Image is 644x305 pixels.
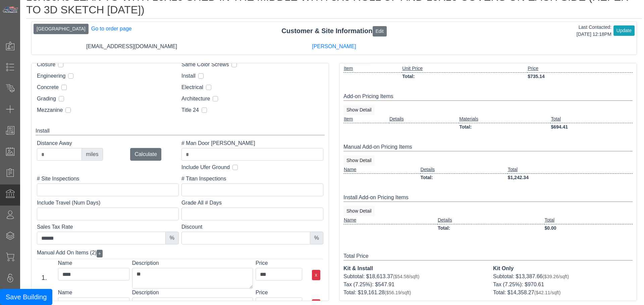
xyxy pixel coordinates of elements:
[459,123,550,131] td: Total:
[550,115,633,123] td: Total
[181,83,203,91] label: Electrical
[527,65,633,73] td: Price
[312,44,356,49] a: [PERSON_NAME]
[34,24,89,34] button: [GEOGRAPHIC_DATA]
[507,174,633,182] td: $1,242.34
[130,148,161,161] button: Calculate
[437,216,544,224] td: Details
[459,115,550,123] td: Materials
[343,216,437,224] td: Name
[534,290,561,295] span: ($42.11/sqft)
[507,166,633,174] td: Total
[385,290,411,295] span: ($56.19/sqft)
[343,194,633,202] div: Install Add-on Pricing Items
[256,289,302,297] label: Price
[310,232,323,244] div: %
[91,26,132,31] a: Go to order page
[33,273,55,283] div: 1.
[37,106,63,114] label: Mezzanine
[82,148,103,161] div: miles
[58,289,129,297] label: Name
[181,175,323,183] label: # Titan Inspections
[181,199,323,207] label: Grade All # Days
[343,206,375,216] button: Show Detail
[181,139,323,147] label: # Man Door [PERSON_NAME]
[493,273,633,281] div: Subtotal: $13,387.66
[37,223,179,231] label: Sales Tax Rate
[402,65,527,73] td: Unit Price
[577,24,611,38] div: Last Contacted: [DATE] 12:18PM
[58,259,129,267] label: Name
[543,274,569,279] span: ($39.26/sqft)
[132,259,253,267] label: Description
[37,175,179,183] label: # Site Inspections
[32,26,637,36] div: Customer & Site Information
[402,73,527,81] td: Total:
[343,105,375,115] button: Show Detail
[2,6,19,13] img: Metals Direct Inc Logo
[312,270,320,280] button: x
[181,106,199,114] label: Title 24
[343,65,402,73] td: Item
[420,166,507,174] td: Details
[37,83,59,91] label: Concrete
[37,61,55,69] label: Closure
[544,224,633,232] td: $0.00
[373,26,387,36] button: Edit
[544,216,633,224] td: Total
[527,73,633,81] td: $735.14
[181,61,229,69] label: Same Color Screws
[493,264,633,273] div: Kit Only
[37,247,323,259] div: Manual Add On Items (2)
[613,25,635,36] button: Update
[181,72,196,80] label: Install
[493,281,633,289] div: Tax (7.25%): $970.61
[256,259,302,267] label: Price
[343,92,633,101] div: Add-on Pricing Items
[393,274,420,279] span: ($54.58/sqft)
[343,115,389,123] td: Item
[181,163,230,171] label: Include Ufer Ground
[420,174,507,182] td: Total:
[132,289,253,297] label: Description
[181,95,210,103] label: Architecture
[343,289,483,297] div: Total: $19,161.28
[37,95,56,103] label: Grading
[37,199,179,207] label: Include Travel (Num Days)
[343,252,633,260] div: Total Price
[343,273,483,281] div: Subtotal: $18,613.37
[493,289,633,297] div: Total: $14,358.27
[37,139,103,147] label: Distance Away
[31,43,233,51] div: [EMAIL_ADDRESS][DOMAIN_NAME]
[165,232,179,244] div: %
[437,224,544,232] td: Total:
[343,155,375,166] button: Show Detail
[343,166,420,174] td: Name
[37,72,65,80] label: Engineering
[343,264,483,273] div: Kit & Install
[389,115,459,123] td: Details
[343,281,483,289] div: Tax (7.25%): $547.91
[550,123,633,131] td: $694.41
[36,127,325,135] div: Install
[97,250,103,257] button: +
[181,223,323,231] label: Discount
[343,143,633,151] div: Manual Add-on Pricing Items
